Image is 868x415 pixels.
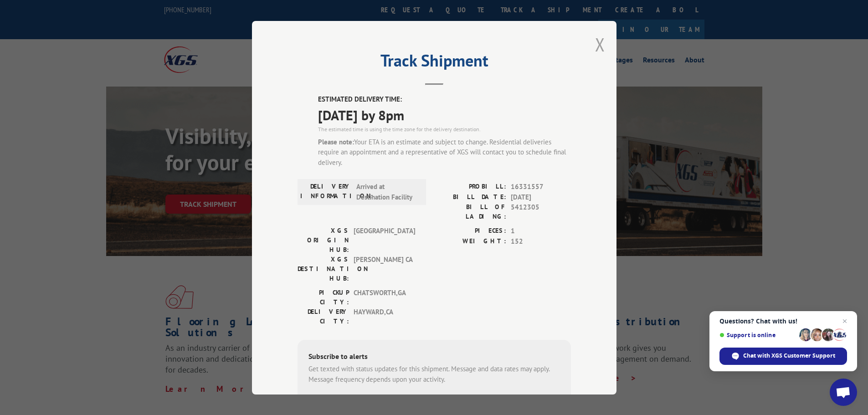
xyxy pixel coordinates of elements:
label: PICKUP CITY: [298,288,349,307]
label: WEIGHT: [434,236,506,246]
span: Questions? Chat with us! [719,318,847,325]
label: XGS DESTINATION HUB: [298,255,349,283]
label: ESTIMATED DELIVERY TIME: [318,94,571,105]
span: 152 [511,236,571,246]
div: Open chat [830,379,857,406]
span: Arrived at Destination Facility [356,182,418,202]
label: BILL DATE: [434,192,506,202]
span: HAYWARD , CA [354,307,415,326]
span: [DATE] by 8pm [318,104,571,125]
span: 1 [511,226,571,236]
span: Support is online [719,332,796,338]
span: Chat with XGS Customer Support [743,352,835,360]
button: Close modal [595,32,605,56]
span: 5412305 [511,202,571,221]
span: [DATE] [511,192,571,202]
label: BILL OF LADING: [434,202,506,221]
span: 16331557 [511,182,571,192]
div: Your ETA is an estimate and subject to change. Residential deliveries require an appointment and ... [318,137,571,168]
strong: Please note: [318,137,354,146]
div: Chat with XGS Customer Support [719,348,847,365]
span: CHATSWORTH , GA [354,288,415,307]
span: [PERSON_NAME] CA [354,255,415,283]
div: Subscribe to alerts [308,351,560,364]
label: PROBILL: [434,182,506,192]
span: [GEOGRAPHIC_DATA] [354,226,415,255]
div: Get texted with status updates for this shipment. Message and data rates may apply. Message frequ... [308,364,560,384]
span: Close chat [839,316,850,327]
label: DELIVERY CITY: [298,307,349,326]
div: The estimated time is using the time zone for the delivery destination. [318,125,571,133]
h2: Track Shipment [298,54,571,72]
label: XGS ORIGIN HUB: [298,226,349,255]
label: DELIVERY INFORMATION: [300,182,352,202]
label: PIECES: [434,226,506,236]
